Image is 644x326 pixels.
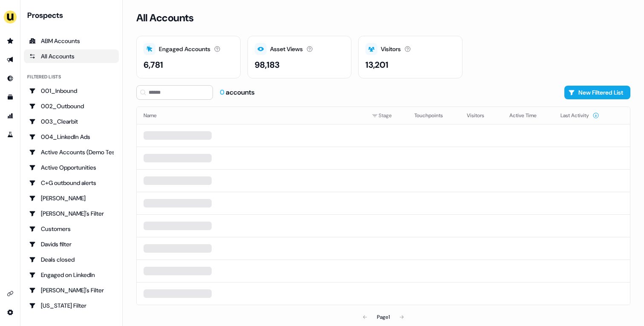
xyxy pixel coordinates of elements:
a: Go to Georgia Filter [24,299,119,312]
div: Filtered lists [27,73,61,81]
div: Page 1 [377,313,390,321]
button: Touchpoints [414,108,453,123]
button: Last Activity [561,108,599,123]
div: 6,781 [144,58,163,71]
button: Visitors [467,108,494,123]
a: Go to integrations [3,287,17,300]
a: Go to 001_Inbound [24,84,119,98]
button: New Filtered List [564,86,630,99]
div: 13,201 [365,58,388,71]
a: Go to C+G outbound alerts [24,176,119,190]
a: Go to Customers [24,222,119,236]
div: [PERSON_NAME]'s Filter [29,286,114,294]
a: Go to Geneviève's Filter [24,283,119,297]
a: ABM Accounts [24,34,119,48]
a: Go to Deals closed [24,253,119,266]
a: Go to Charlotte Stone [24,191,119,205]
div: 004_LinkedIn Ads [29,133,114,141]
div: Engaged on LinkedIn [29,271,114,279]
div: Prospects [27,10,119,20]
a: Go to Engaged on LinkedIn [24,268,119,282]
div: Customers [29,225,114,233]
a: Go to Active Accounts (Demo Test) [24,145,119,159]
div: 001_Inbound [29,87,114,95]
a: Go to outbound experience [3,53,17,66]
a: All accounts [24,49,119,63]
div: 98,183 [255,58,279,71]
div: [US_STATE] Filter [29,301,114,310]
a: Go to 003_Clearbit [24,115,119,128]
div: Engaged Accounts [159,45,210,54]
div: 003_Clearbit [29,117,114,126]
a: Go to Charlotte's Filter [24,207,119,220]
a: Go to Davids filter [24,237,119,251]
a: Go to Inbound [3,72,17,85]
div: 002_Outbound [29,102,114,110]
div: Active Accounts (Demo Test) [29,148,114,156]
a: Go to 002_Outbound [24,99,119,113]
th: Name [137,107,365,124]
div: Active Opportunities [29,163,114,172]
h3: All Accounts [136,12,193,24]
div: Davids filter [29,240,114,248]
div: Visitors [381,45,401,54]
a: Go to attribution [3,109,17,123]
div: accounts [220,88,255,97]
div: Deals closed [29,255,114,264]
div: C+G outbound alerts [29,179,114,187]
div: All Accounts [29,52,114,61]
span: 0 [220,88,226,97]
div: Asset Views [270,45,303,54]
a: Go to experiments [3,128,17,141]
div: [PERSON_NAME] [29,194,114,202]
div: [PERSON_NAME]'s Filter [29,209,114,218]
div: Stage [372,111,401,120]
a: Go to Active Opportunities [24,161,119,174]
div: ABM Accounts [29,37,114,45]
a: Go to prospects [3,34,17,48]
a: Go to 004_LinkedIn Ads [24,130,119,144]
a: Go to integrations [3,306,17,319]
a: Go to templates [3,90,17,104]
button: Active Time [509,108,547,123]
